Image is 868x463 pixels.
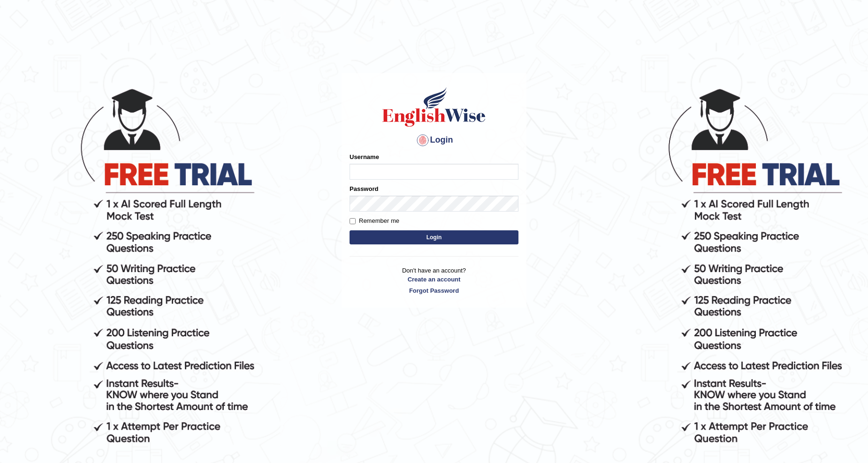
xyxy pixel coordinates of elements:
[350,218,356,224] input: Remember me
[350,230,518,244] button: Login
[381,86,487,128] img: Logo of English Wise sign in for intelligent practice with AI
[350,216,399,226] label: Remember me
[350,275,518,284] a: Create an account
[350,152,379,161] label: Username
[350,133,518,148] h4: Login
[350,184,378,193] label: Password
[350,266,518,295] p: Don't have an account?
[350,286,518,295] a: Forgot Password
